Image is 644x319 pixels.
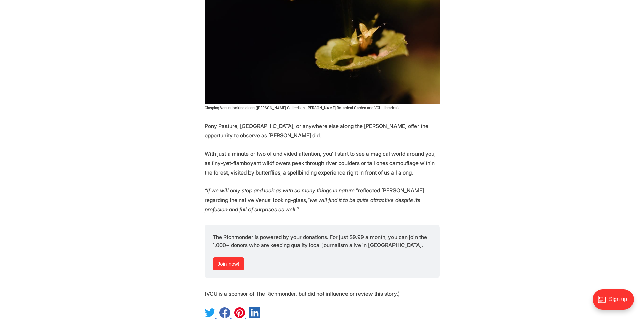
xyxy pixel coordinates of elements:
[205,196,420,213] em: “we will find it to be quite attractive despite its profusion and full of surprises as well.”
[205,186,440,214] p: reflected [PERSON_NAME] regarding the native Venus’ looking-glass,
[587,286,644,319] iframe: portal-trigger
[213,234,428,248] span: The Richmonder is powered by your donations. For just $9.99 a month, you can join the 1,000+ dono...
[205,121,440,140] p: Pony Pasture, [GEOGRAPHIC_DATA], or anywhere else along the [PERSON_NAME] offer the opportunity t...
[205,149,440,177] p: With just a minute or two of undivided attention, you’ll start to see a magical world around you,...
[205,289,440,298] p: (VCU is a sponsor of The Richmonder, but did not influence or review this story.)
[205,105,399,110] span: Clasping Venus looking glass ([PERSON_NAME] Collection, [PERSON_NAME] Botanical Garden and VCU Li...
[205,187,358,194] em: “If we will only stop and look as with so many things in nature,”
[213,257,245,270] a: Join now!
